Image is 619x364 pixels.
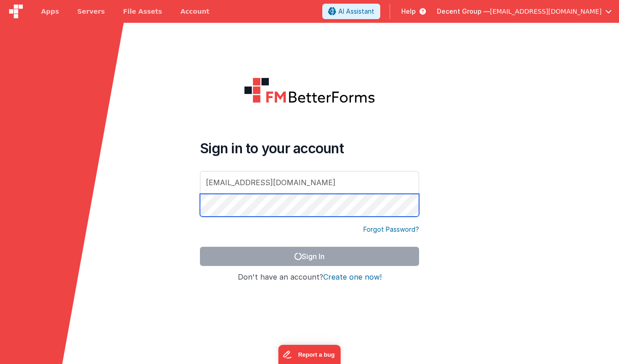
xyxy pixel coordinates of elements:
[278,345,341,364] iframe: Marker.io feedback button
[41,7,59,16] span: Apps
[437,7,490,16] span: Decent Group —
[200,247,419,266] button: Sign In
[323,273,382,281] button: Create one now!
[490,7,602,16] span: [EMAIL_ADDRESS][DOMAIN_NAME]
[322,4,380,19] button: AI Assistant
[401,7,416,16] span: Help
[338,7,374,16] span: AI Assistant
[363,225,419,234] a: Forgot Password?
[200,171,419,194] input: Email Address
[200,273,419,281] h4: Don't have an account?
[123,7,163,16] span: File Assets
[437,7,612,16] button: Decent Group — [EMAIL_ADDRESS][DOMAIN_NAME]
[77,7,105,16] span: Servers
[200,140,419,156] h4: Sign in to your account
